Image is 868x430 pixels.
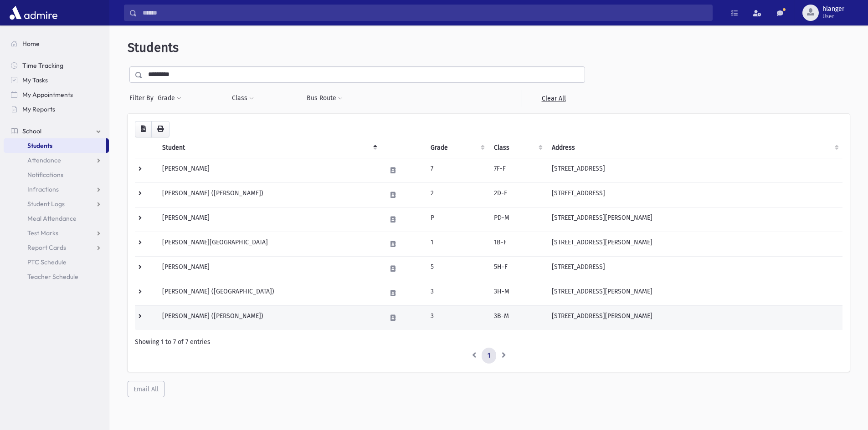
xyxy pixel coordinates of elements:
[306,90,343,106] button: Bus Route
[425,182,488,207] td: 2
[137,5,712,21] input: Search
[27,258,67,266] span: PTC Schedule
[4,240,109,255] a: Report Cards
[522,90,585,106] a: Clear All
[488,281,546,305] td: 3H-M
[488,207,546,232] td: PD-M
[157,90,182,106] button: Grade
[27,142,52,150] span: Students
[22,91,73,99] span: My Appointments
[157,281,381,305] td: [PERSON_NAME] ([GEOGRAPHIC_DATA])
[488,232,546,256] td: 1B-F
[27,156,61,164] span: Attendance
[4,197,109,211] a: Student Logs
[425,256,488,281] td: 5
[7,4,60,22] img: AdmirePro
[4,138,106,153] a: Students
[425,207,488,232] td: P
[4,87,109,102] a: My Appointments
[4,124,109,138] a: School
[4,255,109,269] a: PTC Schedule
[157,305,381,330] td: [PERSON_NAME] ([PERSON_NAME])
[4,211,109,226] a: Meal Attendance
[4,182,109,197] a: Infractions
[482,348,496,364] a: 1
[157,256,381,281] td: [PERSON_NAME]
[157,232,381,256] td: [PERSON_NAME][GEOGRAPHIC_DATA]
[157,207,381,232] td: [PERSON_NAME]
[27,214,77,223] span: Meal Attendance
[425,137,488,158] th: Grade: activate to sort column ascending
[822,13,844,20] span: User
[128,381,164,397] button: Email All
[22,76,48,84] span: My Tasks
[27,200,65,208] span: Student Logs
[129,93,157,103] span: Filter By
[4,58,109,73] a: Time Tracking
[27,229,58,237] span: Test Marks
[4,153,109,167] a: Attendance
[425,281,488,305] td: 3
[4,73,109,87] a: My Tasks
[4,36,109,51] a: Home
[546,182,842,207] td: [STREET_ADDRESS]
[546,207,842,232] td: [STREET_ADDRESS][PERSON_NAME]
[27,273,78,281] span: Teacher Schedule
[27,243,66,252] span: Report Cards
[546,158,842,182] td: [STREET_ADDRESS]
[27,185,59,193] span: Infractions
[128,40,179,55] span: Students
[546,281,842,305] td: [STREET_ADDRESS][PERSON_NAME]
[822,5,844,13] span: hlanger
[425,232,488,256] td: 1
[4,269,109,284] a: Teacher Schedule
[135,337,842,347] div: Showing 1 to 7 of 7 entries
[488,182,546,207] td: 2D-F
[546,256,842,281] td: [STREET_ADDRESS]
[4,226,109,240] a: Test Marks
[27,171,63,179] span: Notifications
[135,121,152,137] button: CSV
[546,232,842,256] td: [STREET_ADDRESS][PERSON_NAME]
[425,305,488,330] td: 3
[22,40,40,48] span: Home
[425,158,488,182] td: 7
[22,61,63,70] span: Time Tracking
[488,305,546,330] td: 3B-M
[488,137,546,158] th: Class: activate to sort column ascending
[546,137,842,158] th: Address: activate to sort column ascending
[157,182,381,207] td: [PERSON_NAME] ([PERSON_NAME])
[488,158,546,182] td: 7F-F
[4,167,109,182] a: Notifications
[151,121,169,137] button: Print
[157,158,381,182] td: [PERSON_NAME]
[22,105,55,113] span: My Reports
[231,90,254,106] button: Class
[546,305,842,330] td: [STREET_ADDRESS][PERSON_NAME]
[4,102,109,116] a: My Reports
[157,137,381,158] th: Student: activate to sort column descending
[488,256,546,281] td: 5H-F
[22,127,41,135] span: School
